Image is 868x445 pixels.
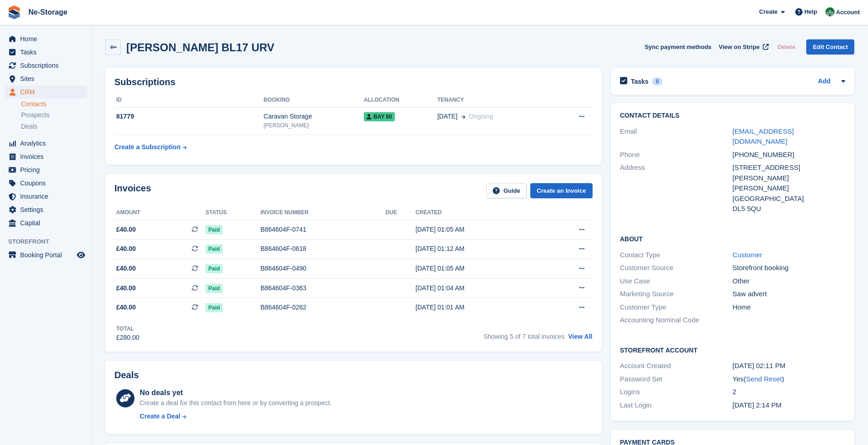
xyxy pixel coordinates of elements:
[733,183,845,194] div: [PERSON_NAME]
[205,284,222,293] span: Paid
[469,113,493,120] span: Ongoing
[5,249,86,261] a: menu
[415,244,543,254] div: [DATE] 01:12 AM
[836,8,860,17] span: Account
[114,206,205,220] th: Amount
[620,361,733,371] div: Account Created
[5,137,86,150] a: menu
[20,177,75,190] span: Coupons
[5,46,86,59] a: menu
[437,93,553,108] th: Tenancy
[264,121,364,130] div: [PERSON_NAME]
[806,39,854,54] a: Edit Contact
[205,264,222,273] span: Paid
[620,289,733,299] div: Marketing Source
[733,194,845,204] div: [GEOGRAPHIC_DATA]
[5,190,86,203] a: menu
[415,225,543,234] div: [DATE] 01:05 AM
[5,177,86,190] a: menu
[733,361,845,371] div: [DATE] 02:11 PM
[715,39,771,54] a: View on Stripe
[620,150,733,160] div: Phone
[620,263,733,273] div: Customer Source
[21,122,86,131] a: Deals
[140,398,331,408] div: Create a deal for this contact from here or by converting a prospect.
[20,59,75,72] span: Subscriptions
[5,72,86,85] a: menu
[140,387,331,398] div: No deals yet
[804,7,817,16] span: Help
[116,225,136,234] span: £40.00
[620,250,733,260] div: Contact Type
[364,112,395,121] span: BAY 80
[620,315,733,326] div: Accounting Nominal Code
[631,77,649,86] h2: Tasks
[205,303,222,312] span: Paid
[116,244,136,254] span: £40.00
[5,150,86,163] a: menu
[116,283,136,293] span: £40.00
[437,112,458,121] span: [DATE]
[733,127,794,146] a: [EMAIL_ADDRESS][DOMAIN_NAME]
[116,325,140,333] div: Total
[620,302,733,313] div: Customer Type
[116,333,140,342] div: £280.00
[5,163,86,176] a: menu
[733,374,845,385] div: Yes
[364,93,437,108] th: Allocation
[20,33,75,45] span: Home
[20,249,75,261] span: Booking Portal
[620,400,733,411] div: Last Login
[20,46,75,59] span: Tasks
[260,244,385,254] div: B864604F-0618
[126,41,275,54] h2: [PERSON_NAME] BL17 URV
[205,206,260,220] th: Status
[415,283,543,293] div: [DATE] 01:04 AM
[21,111,49,119] span: Prospects
[415,303,543,312] div: [DATE] 01:01 AM
[818,76,830,87] a: Add
[20,137,75,150] span: Analytics
[733,387,845,397] div: 2
[75,250,86,260] a: Preview store
[620,345,845,354] h2: Storefront Account
[114,183,151,198] h2: Invoices
[5,217,86,229] a: menu
[25,5,71,20] a: Ne-Storage
[140,412,180,421] div: Create a Deal
[733,302,845,313] div: Home
[7,5,21,19] img: stora-icon-8386f47178a22dfd0bd8f6a31ec36ba5ce8667c1dd55bd0f319d3a0aa187defe.svg
[21,110,86,120] a: Prospects
[733,150,845,160] div: [PHONE_NUMBER]
[20,217,75,229] span: Capital
[260,225,385,234] div: B864604F-0741
[620,163,733,214] div: Address
[20,163,75,176] span: Pricing
[733,263,845,273] div: Storefront booking
[114,93,264,108] th: ID
[114,112,264,121] div: 81779
[5,59,86,72] a: menu
[620,126,733,147] div: Email
[746,375,782,383] a: Send Reset
[8,237,91,246] span: Storefront
[719,43,760,52] span: View on Stripe
[260,264,385,273] div: B864604F-0490
[385,206,415,220] th: Due
[568,333,593,340] a: View All
[620,276,733,287] div: Use Case
[20,72,75,85] span: Sites
[5,33,86,45] a: menu
[21,100,86,109] a: Contacts
[733,289,845,299] div: Saw advert
[205,225,222,234] span: Paid
[140,412,331,421] a: Create a Deal
[260,283,385,293] div: B864604F-0363
[774,39,799,54] button: Delete
[483,333,564,340] span: Showing 5 of 7 total invoices
[264,93,364,108] th: Booking
[530,183,593,198] a: Create an Invoice
[620,234,845,243] h2: About
[20,190,75,203] span: Insurance
[620,112,845,119] h2: Contact Details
